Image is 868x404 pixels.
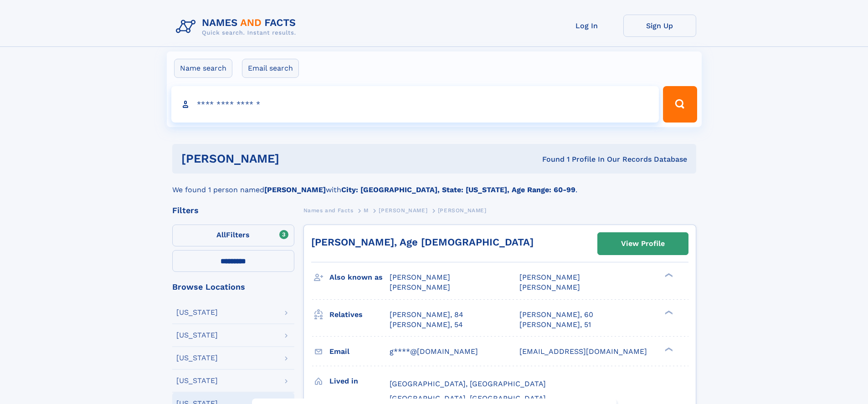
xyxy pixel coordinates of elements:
div: View Profile [621,233,665,254]
span: [PERSON_NAME] [390,273,450,281]
span: [GEOGRAPHIC_DATA], [GEOGRAPHIC_DATA] [390,379,546,388]
a: [PERSON_NAME], 54 [390,320,463,330]
div: ❯ [663,272,673,278]
a: [PERSON_NAME], Age [DEMOGRAPHIC_DATA] [311,236,534,248]
div: Found 1 Profile In Our Records Database [411,154,687,164]
b: City: [GEOGRAPHIC_DATA], State: [US_STATE], Age Range: 60-99 [341,185,575,194]
label: Name search [174,59,232,78]
div: [US_STATE] [176,377,218,384]
a: [PERSON_NAME], 60 [519,310,593,320]
span: All [216,230,226,239]
a: [PERSON_NAME], 84 [390,310,463,320]
div: ❯ [663,309,673,315]
div: Filters [172,206,294,215]
span: [GEOGRAPHIC_DATA], [GEOGRAPHIC_DATA] [390,394,546,403]
span: [PERSON_NAME] [519,273,580,281]
h3: Lived in [329,373,390,389]
a: View Profile [598,233,688,255]
label: Email search [242,59,299,78]
div: [US_STATE] [176,332,218,339]
a: M [364,205,369,216]
span: [PERSON_NAME] [438,207,487,214]
a: Sign Up [623,15,696,37]
button: Search Button [663,86,697,123]
div: [US_STATE] [176,354,218,362]
h3: Relatives [329,307,390,322]
span: [PERSON_NAME] [390,283,450,291]
h3: Also known as [329,270,390,285]
img: Logo Names and Facts [172,15,303,39]
a: Log In [550,15,623,37]
div: Browse Locations [172,283,294,291]
a: [PERSON_NAME], 51 [519,320,591,330]
div: [US_STATE] [176,309,218,316]
input: search input [171,86,659,123]
div: ❯ [663,346,673,352]
span: [EMAIL_ADDRESS][DOMAIN_NAME] [519,347,647,356]
h3: Email [329,344,390,359]
span: [PERSON_NAME] [519,283,580,291]
a: [PERSON_NAME] [379,205,427,216]
span: M [364,207,369,214]
b: [PERSON_NAME] [264,185,326,194]
label: Filters [172,225,294,246]
span: [PERSON_NAME] [379,207,427,214]
div: We found 1 person named with . [172,174,696,195]
h1: [PERSON_NAME] [181,153,411,164]
a: Names and Facts [303,205,354,216]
